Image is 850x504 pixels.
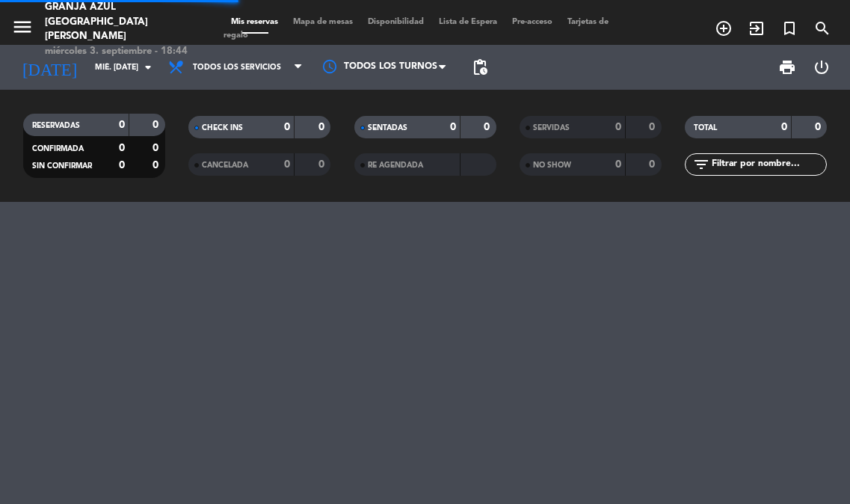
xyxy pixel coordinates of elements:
[533,162,571,169] span: NO SHOW
[119,160,125,170] strong: 0
[45,44,201,59] div: miércoles 3. septiembre - 18:44
[224,18,286,26] span: Mis reservas
[368,124,407,132] span: SENTADAS
[715,19,733,37] i: add_circle_outline
[649,122,658,132] strong: 0
[780,19,798,37] i: turned_in_not
[360,18,431,26] span: Disponibilidad
[139,58,157,76] i: arrow_drop_down
[153,160,161,170] strong: 0
[318,159,327,170] strong: 0
[11,52,87,84] i: [DATE]
[202,124,243,132] span: CHECK INS
[533,124,570,132] span: SERVIDAS
[813,58,831,76] i: power_settings_new
[505,18,560,26] span: Pre-acceso
[450,122,456,132] strong: 0
[778,58,796,76] span: print
[815,122,824,132] strong: 0
[471,58,489,76] span: pending_actions
[804,45,839,90] div: LOG OUT
[32,122,80,129] span: RESERVADAS
[748,19,766,37] i: exit_to_app
[431,18,505,26] span: Lista de Espera
[284,122,290,132] strong: 0
[649,159,658,170] strong: 0
[615,159,621,170] strong: 0
[119,143,125,153] strong: 0
[119,120,125,130] strong: 0
[692,156,710,173] i: filter_list
[710,156,826,173] input: Filtrar por nombre...
[11,16,34,38] i: menu
[11,16,34,43] button: menu
[286,18,360,26] span: Mapa de mesas
[153,143,161,153] strong: 0
[193,63,281,72] span: Todos los servicios
[484,122,493,132] strong: 0
[153,120,161,130] strong: 0
[615,122,621,132] strong: 0
[32,162,92,170] span: SIN CONFIRMAR
[781,122,787,132] strong: 0
[202,162,248,169] span: CANCELADA
[694,124,717,132] span: TOTAL
[284,159,290,170] strong: 0
[813,19,831,37] i: search
[32,145,84,153] span: CONFIRMADA
[318,122,327,132] strong: 0
[368,162,423,169] span: RE AGENDADA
